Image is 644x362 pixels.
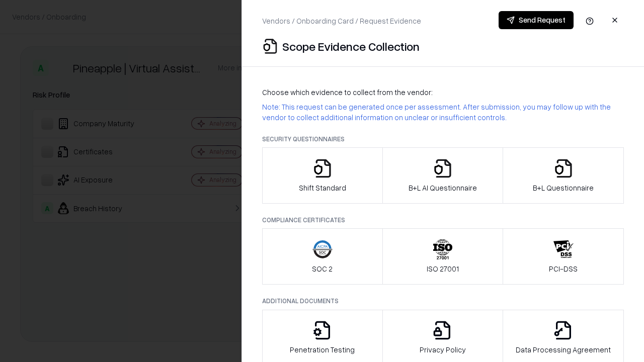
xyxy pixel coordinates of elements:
button: Send Request [499,11,574,29]
p: Note: This request can be generated once per assessment. After submission, you may follow up with... [262,102,624,123]
p: Privacy Policy [420,344,466,355]
p: Penetration Testing [290,344,355,355]
p: B+L Questionnaire [533,183,594,193]
button: PCI-DSS [503,228,624,285]
p: ISO 27001 [427,263,459,274]
p: B+L AI Questionnaire [409,183,477,193]
p: Choose which evidence to collect from the vendor: [262,87,624,98]
p: Data Processing Agreement [516,344,611,355]
p: Security Questionnaires [262,135,624,143]
p: Shift Standard [299,183,346,193]
button: B+L Questionnaire [503,147,624,204]
p: Vendors / Onboarding Card / Request Evidence [262,16,421,26]
button: ISO 27001 [382,228,504,285]
p: Scope Evidence Collection [282,38,420,54]
p: Compliance Certificates [262,216,624,224]
button: SOC 2 [262,228,383,285]
p: PCI-DSS [549,263,578,274]
button: B+L AI Questionnaire [382,147,504,204]
button: Shift Standard [262,147,383,204]
p: Additional Documents [262,297,624,305]
p: SOC 2 [312,263,333,274]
